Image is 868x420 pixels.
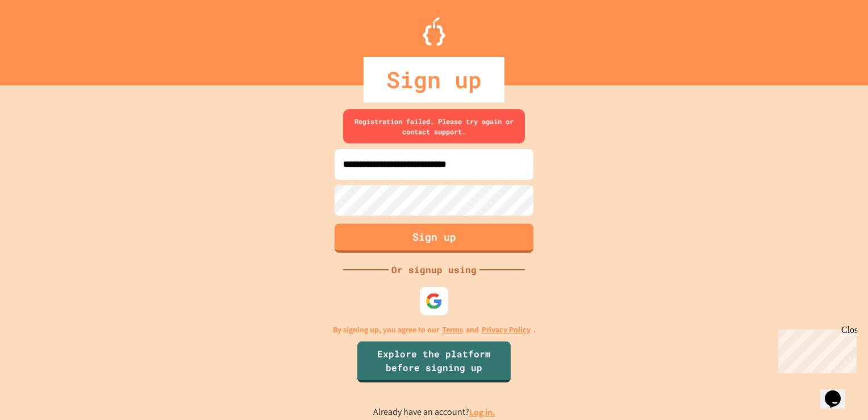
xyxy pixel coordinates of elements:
div: Or signup using [389,263,479,277]
div: Sign up [364,57,504,102]
button: Sign up [335,224,533,253]
iframe: chat widget [774,325,857,373]
a: Terms [442,324,463,336]
iframe: chat widget [820,374,857,409]
a: Log in. [469,406,495,418]
img: google-icon.svg [425,293,443,310]
img: Logo.svg [423,17,445,46]
p: By signing up, you agree to our and . [333,324,536,336]
a: Explore the platform before signing up [357,341,511,382]
p: Already have an account? [373,405,495,419]
div: Registration failed. Please try again or contact support. [343,109,525,143]
a: Privacy Policy [482,324,531,336]
div: Chat with us now!Close [5,5,78,72]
